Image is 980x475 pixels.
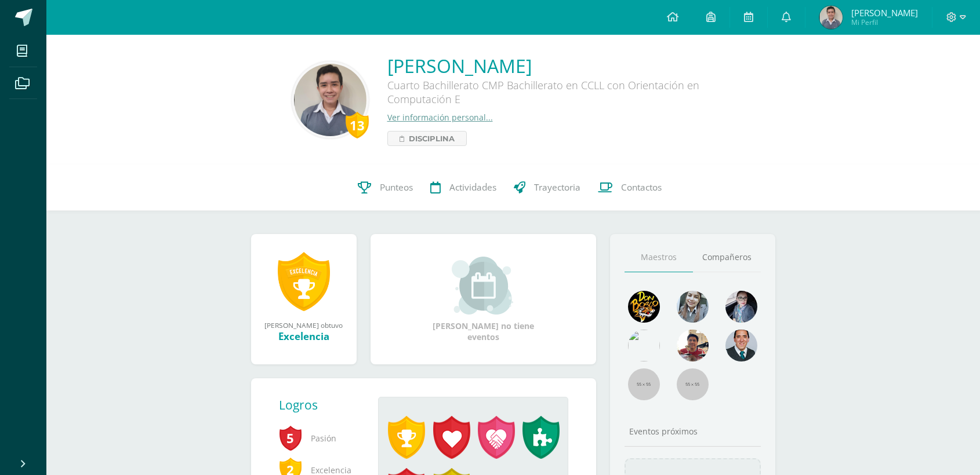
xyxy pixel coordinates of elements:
[534,181,580,193] span: Trayectoria
[409,131,455,145] span: Disciplina
[387,78,735,112] div: Cuarto Bachillerato CMP Bachillerato en CCLL con Orientación en Computación E
[589,165,670,211] a: Contactos
[425,257,541,342] div: [PERSON_NAME] no tiene eventos
[628,330,660,361] img: c25c8a4a46aeab7e345bf0f34826bacf.png
[449,181,496,193] span: Actividades
[851,17,918,27] span: Mi Perfil
[819,6,843,29] img: d9ff757adb93861349cde013a3ee1ac8.png
[279,397,369,413] div: Logros
[387,131,467,146] a: Disciplina
[851,7,918,19] span: [PERSON_NAME]
[621,181,662,193] span: Contactos
[279,425,302,451] span: 5
[387,112,493,123] a: Ver información personal...
[452,257,515,315] img: event_small.png
[677,368,709,400] img: 55x55
[387,53,735,78] a: [PERSON_NAME]
[677,291,709,323] img: 45bd7986b8947ad7e5894cbc9b781108.png
[380,181,413,193] span: Punteos
[625,426,761,437] div: Eventos próximos
[422,165,505,211] a: Actividades
[693,243,761,272] a: Compañeros
[677,330,709,361] img: 11152eb22ca3048aebc25a5ecf6973a7.png
[625,243,693,272] a: Maestros
[725,330,757,361] img: eec80b72a0218df6e1b0c014193c2b59.png
[263,330,345,343] div: Excelencia
[725,291,757,323] img: b8baad08a0802a54ee139394226d2cf3.png
[263,320,345,330] div: [PERSON_NAME] obtuvo
[279,422,360,454] span: Pasión
[628,368,660,400] img: 55x55
[349,165,422,211] a: Punteos
[294,64,366,136] img: 8a2e026838677b2150d087a190eb339b.png
[346,112,369,138] div: 13
[628,291,660,323] img: 29fc2a48271e3f3676cb2cb292ff2552.png
[505,165,589,211] a: Trayectoria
